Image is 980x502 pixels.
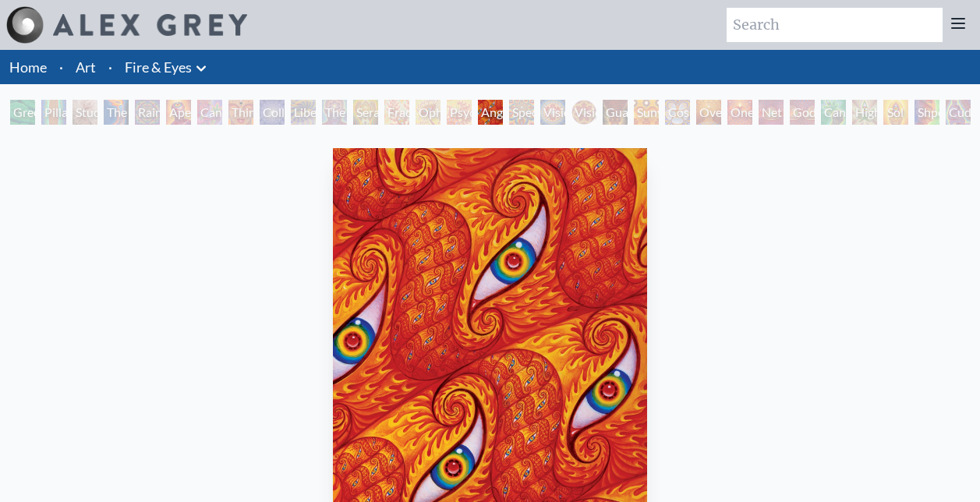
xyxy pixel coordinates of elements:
div: Cuddle [946,100,971,125]
div: One [727,100,752,125]
div: Psychomicrograph of a Fractal Paisley Cherub Feather Tip [447,100,472,125]
div: Collective Vision [260,100,285,125]
div: Spectral Lotus [509,100,534,125]
li: · [53,50,69,84]
div: Liberation Through Seeing [291,100,316,125]
div: The Torch [104,100,129,125]
div: Vision Crystal [540,100,565,125]
div: Sunyata [634,100,659,125]
input: Search [727,8,943,42]
div: Net of Being [759,100,784,125]
div: Pillar of Awareness [41,100,66,125]
div: Godself [790,100,815,125]
div: Seraphic Transport Docking on the Third Eye [353,100,378,125]
div: The Seer [322,100,347,125]
div: Sol Invictus [883,100,908,125]
div: Cannabis Sutra [197,100,222,125]
div: Oversoul [696,100,721,125]
div: Shpongled [915,100,939,125]
div: Cosmic Elf [665,100,690,125]
div: Green Hand [10,100,35,125]
div: Guardian of Infinite Vision [603,100,628,125]
div: Study for the Great Turn [73,100,97,125]
div: Third Eye Tears of Joy [228,100,253,125]
div: Fractal Eyes [384,100,409,125]
div: Angel Skin [478,100,503,125]
div: Ophanic Eyelash [416,100,440,125]
a: Fire & Eyes [125,56,192,78]
div: Rainbow Eye Ripple [135,100,160,125]
div: Aperture [166,100,191,125]
a: Home [9,58,47,76]
a: Art [76,56,96,78]
div: Vision [PERSON_NAME] [571,100,596,125]
div: Cannafist [821,100,846,125]
div: Higher Vision [852,100,877,125]
li: · [102,50,119,84]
